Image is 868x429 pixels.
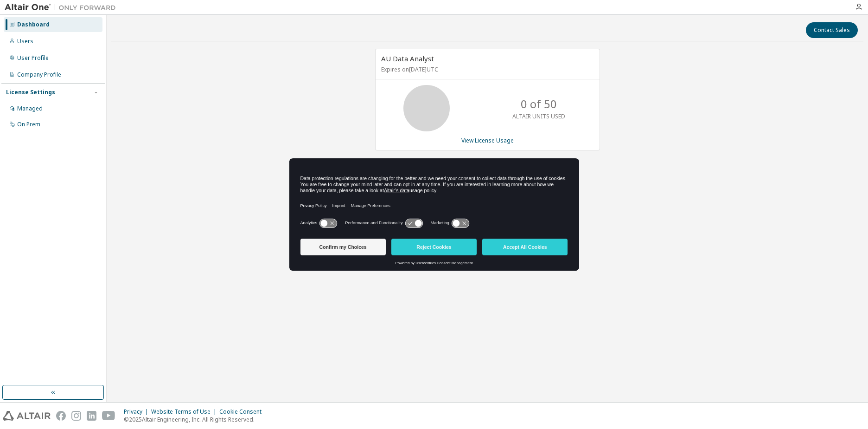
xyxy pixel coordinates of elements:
div: User Profile [17,54,49,62]
span: AU Data Analyst [381,54,434,63]
div: Dashboard [17,21,50,28]
p: © 2025 Altair Engineering, Inc. All Rights Reserved. [124,416,267,423]
button: Contact Sales [806,22,858,38]
div: Website Terms of Use [151,408,219,416]
img: facebook.svg [56,411,66,421]
p: Expires on [DATE] UTC [381,65,592,73]
div: Privacy [124,408,151,416]
a: View License Usage [461,136,514,144]
div: Cookie Consent [219,408,267,416]
div: License Settings [6,89,55,96]
img: linkedin.svg [87,411,96,421]
div: Company Profile [17,71,61,78]
div: Managed [17,105,43,112]
div: Users [17,38,33,45]
img: youtube.svg [102,411,115,421]
img: altair_logo.svg [3,411,51,421]
img: Altair One [5,3,121,12]
img: instagram.svg [71,411,81,421]
p: 0 of 50 [521,96,557,112]
p: ALTAIR UNITS USED [512,112,565,120]
div: On Prem [17,121,40,128]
